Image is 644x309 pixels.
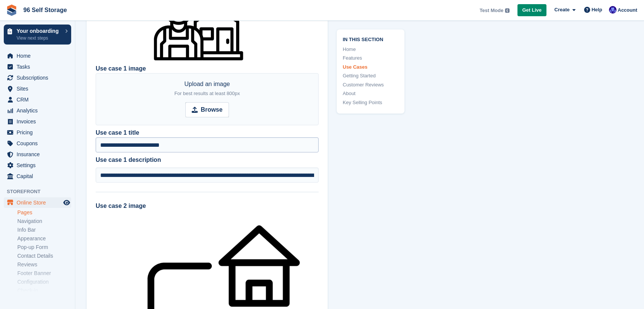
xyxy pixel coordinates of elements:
span: Settings [17,160,62,171]
span: Account [618,6,637,14]
a: menu [4,127,71,138]
label: Use case 1 title [96,128,139,137]
a: menu [4,171,71,181]
span: Tasks [17,61,62,72]
p: View next steps [17,35,61,42]
a: Pages [17,209,71,216]
strong: Browse [201,105,223,114]
a: menu [4,160,71,171]
a: 96 Self Storage [20,4,70,16]
span: Get Live [522,6,542,14]
span: CRM [17,94,62,105]
label: Use case 1 description [96,155,319,164]
a: Footer Banner [17,270,71,277]
a: menu [4,51,71,61]
span: Coupons [17,138,62,149]
span: Create [554,6,569,14]
a: Contact Details [17,252,71,260]
img: stora-icon-8386f47178a22dfd0bd8f6a31ec36ba5ce8667c1dd55bd0f319d3a0aa187defe.svg [6,5,17,16]
img: Jem Plester [609,6,617,14]
a: Reviews [17,261,71,268]
a: Home [343,46,398,53]
a: menu [4,138,71,149]
a: menu [4,94,71,105]
span: Insurance [17,149,62,160]
a: Pop-up Form [17,244,71,251]
span: Pricing [17,127,62,138]
span: Subscriptions [17,72,62,83]
a: Get Live [517,4,546,17]
img: icon-info-grey-7440780725fd019a000dd9b08b2336e03edf1995a4989e88bcd33f0948082b44.svg [505,8,510,13]
a: Preview store [62,198,71,207]
p: Your onboarding [17,28,61,34]
a: Use Cases [343,63,398,71]
a: Configuration [17,278,71,286]
span: Analytics [17,105,62,116]
a: Info Bar [17,226,71,234]
a: About [343,90,398,97]
a: Appearance [17,235,71,242]
a: Check-in [17,287,71,294]
a: menu [4,197,71,208]
a: menu [4,149,71,160]
span: Help [592,6,602,14]
span: Test Mode [479,7,503,14]
a: menu [4,72,71,83]
span: Storefront [7,188,75,195]
span: In this section [343,35,398,43]
a: Features [343,54,398,62]
a: Key Selling Points [343,99,398,106]
span: For best results at least 800px [174,91,240,96]
a: menu [4,61,71,72]
span: Sites [17,83,62,94]
label: Use case 2 image [96,203,146,209]
a: menu [4,83,71,94]
span: Invoices [17,116,62,127]
label: Use case 1 image [96,65,146,72]
a: menu [4,105,71,116]
div: Upload an image [174,80,240,98]
span: Online Store [17,197,62,208]
a: Customer Reviews [343,81,398,89]
a: Your onboarding View next steps [4,25,71,45]
span: Capital [17,171,62,181]
input: Browse [185,102,229,117]
span: Home [17,51,62,61]
a: menu [4,116,71,127]
a: Navigation [17,218,71,225]
a: Getting Started [343,72,398,80]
